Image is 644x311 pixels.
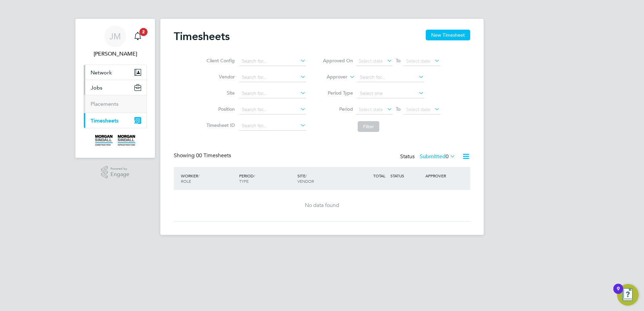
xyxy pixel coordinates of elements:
span: Select date [406,58,430,64]
span: Engage [110,172,129,177]
div: 9 [617,289,620,298]
div: APPROVER [424,170,459,182]
span: JM [109,32,121,41]
button: Open Resource Center, 9 new notifications [617,284,639,306]
button: Network [84,65,147,80]
span: James Morey [84,50,147,58]
span: Select date [406,106,430,112]
button: Filter [358,121,379,132]
input: Search for... [239,105,306,114]
h2: Timesheets [174,30,230,43]
div: Status [400,152,457,162]
span: TYPE [239,178,249,184]
img: morgansindall-logo-retina.png [95,135,135,146]
span: 00 Timesheets [196,152,231,159]
a: Go to home page [84,135,147,146]
label: Position [204,106,235,112]
label: Client Config [204,58,235,64]
input: Search for... [239,57,306,66]
label: Site [204,90,235,96]
a: Powered byEngage [101,166,130,179]
span: Jobs [91,84,102,91]
button: New Timesheet [426,30,470,40]
span: VENDOR [297,178,314,184]
label: Period Type [323,90,353,96]
input: Select one [358,89,424,98]
label: Period [323,106,353,112]
div: SITE [296,170,354,187]
button: Jobs [84,80,147,95]
button: Timesheets [84,113,147,128]
div: Showing [174,152,232,159]
a: Placements [91,101,119,107]
input: Search for... [239,121,306,131]
span: To [394,56,402,65]
div: WORKER [179,170,237,187]
span: 2 [139,28,148,36]
span: Select date [359,106,383,112]
label: Approver [317,74,347,80]
label: Vendor [204,74,235,80]
span: / [254,173,255,178]
div: STATUS [389,170,424,182]
span: / [305,173,307,178]
span: TOTAL [373,173,385,178]
div: PERIOD [237,170,296,187]
div: No data found [181,202,463,209]
input: Search for... [239,73,306,82]
label: Approved On [323,58,353,64]
input: Search for... [358,73,424,82]
input: Search for... [239,89,306,98]
span: ROLE [181,178,191,184]
span: Select date [359,58,383,64]
span: Network [91,69,112,76]
a: JM[PERSON_NAME] [84,26,147,58]
a: 2 [131,26,144,47]
span: To [394,105,402,113]
nav: Main navigation [75,19,155,158]
label: Timesheet ID [204,122,235,128]
span: Powered by [110,166,129,172]
span: / [198,173,199,178]
label: Submitted [420,153,455,160]
span: Timesheets [91,117,119,124]
div: Jobs [84,95,147,113]
span: 0 [446,153,449,160]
